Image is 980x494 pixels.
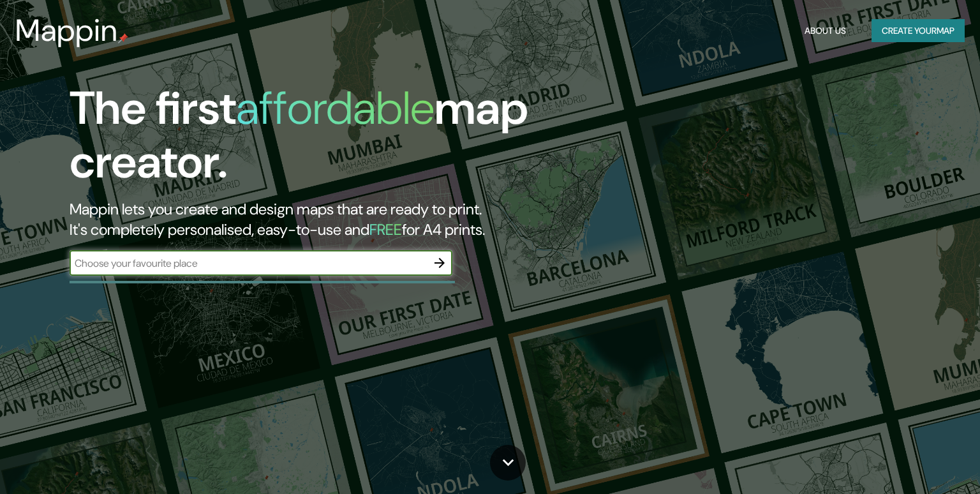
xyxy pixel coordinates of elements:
[369,220,402,239] h5: FREE
[70,199,560,240] h2: Mappin lets you create and design maps that are ready to print. It's completely personalised, eas...
[799,19,851,43] button: About Us
[236,79,434,138] h1: affordable
[15,13,118,49] h3: Mappin
[872,19,965,43] button: Create yourmap
[118,33,128,43] img: mappin-pin
[70,256,427,271] input: Choose your favourite place
[70,82,560,199] h1: The first map creator.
